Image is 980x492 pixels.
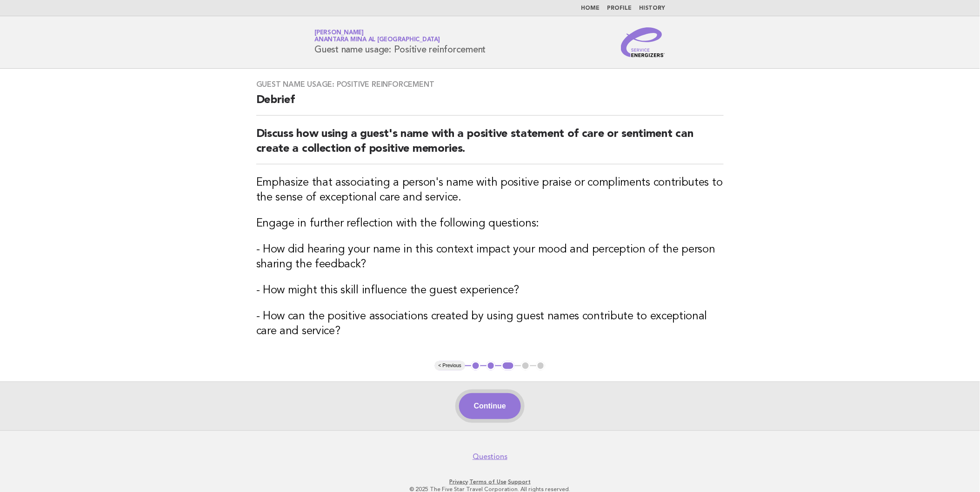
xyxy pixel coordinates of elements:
[501,361,515,370] button: 3
[471,361,480,370] button: 1
[315,30,486,54] h1: Guest name usage: Positive reinforcement
[256,242,724,272] h3: - How did hearing your name in this context impact your mood and perception of the person sharing...
[607,6,632,11] a: Profile
[487,361,496,370] button: 2
[459,393,521,419] button: Continue
[256,283,724,298] h3: - How might this skill influence the guest experience?
[435,361,465,370] button: < Previous
[449,479,468,485] a: Privacy
[256,80,724,89] h3: Guest name usage: Positive reinforcement
[256,309,724,339] h3: - How can the positive associations created by using guest names contribute to exceptional care a...
[640,6,666,11] a: History
[206,478,775,486] p: · ·
[256,175,724,205] h3: Emphasize that associating a person's name with positive praise or compliments contributes to the...
[315,30,440,43] a: [PERSON_NAME]Anantara Mina al [GEOGRAPHIC_DATA]
[621,27,666,57] img: Service Energizers
[508,479,531,485] a: Support
[256,93,724,116] h2: Debrief
[256,216,724,231] h3: Engage in further reflection with the following questions:
[469,479,507,485] a: Terms of Use
[315,37,440,43] span: Anantara Mina al [GEOGRAPHIC_DATA]
[473,452,507,461] a: Questions
[256,127,724,164] h2: Discuss how using a guest's name with a positive statement of care or sentiment can create a coll...
[581,6,600,11] a: Home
